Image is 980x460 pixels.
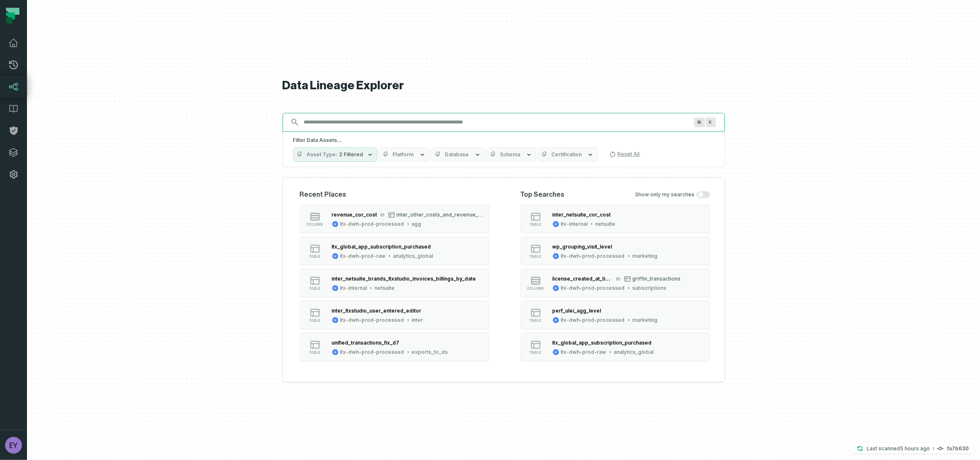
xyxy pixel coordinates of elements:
span: Press ⌘ + K to focus the search bar [694,118,705,127]
span: Press ⌘ + K to focus the search bar [706,118,716,127]
h4: fa7b630 [947,446,969,451]
p: Last scanned [867,444,930,453]
img: avatar of eyal [5,437,22,454]
button: Last scanned[DATE] 11:10:41 AMfa7b630 [852,444,974,454]
relative-time: Aug 31, 2025, 11:10 AM GMT+3 [900,445,930,452]
h1: Data Lineage Explorer [283,78,725,93]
